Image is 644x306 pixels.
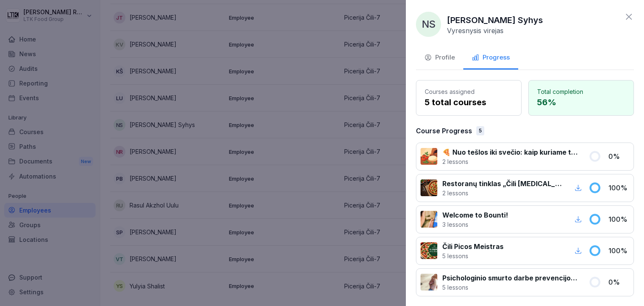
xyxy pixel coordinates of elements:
p: 0 % [608,151,629,161]
div: Progress [472,53,510,62]
p: Psichologinio smurto darbe prevencijos mokymai [442,273,579,283]
p: 0 % [608,277,629,287]
p: Welcome to Bounti! [442,210,508,220]
p: 100 % [608,214,629,224]
div: Profile [424,53,455,62]
div: NS [416,12,441,37]
button: Profile [416,47,463,70]
p: Course Progress [416,126,472,136]
p: 2 lessons [442,189,563,197]
p: Total completion [537,87,625,96]
p: 5 lessons [442,283,579,292]
p: 56 % [537,96,625,109]
div: 5 [476,126,484,135]
p: Čili Picos Meistras [442,241,504,252]
p: 2 lessons [442,157,579,166]
p: Vyresnysis virejas [447,26,504,35]
p: 100 % [608,183,629,193]
p: 5 total courses [425,96,513,109]
p: 5 lessons [442,252,504,260]
p: 3 lessons [442,220,508,229]
p: Restoranų tinklas „Čili [MEDICAL_DATA]" - Sėkmės istorija ir praktika [442,179,563,189]
p: 🍕 Nuo tešlos iki svečio: kaip kuriame tobulą picą kasdien [442,147,579,157]
button: Progress [463,47,518,70]
p: Courses assigned [425,87,513,96]
p: [PERSON_NAME] Syhys [447,14,543,26]
p: 100 % [608,246,629,256]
